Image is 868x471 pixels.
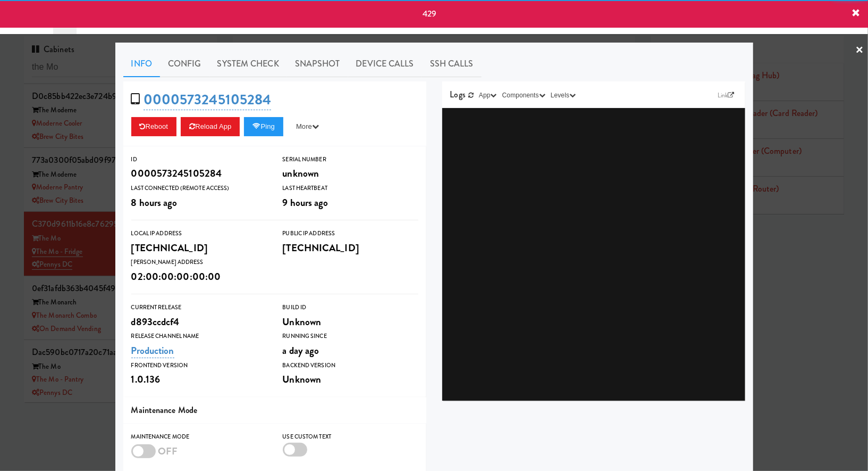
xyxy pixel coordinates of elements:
[131,360,267,371] div: Frontend Version
[283,195,328,210] span: 9 hours ago
[348,51,422,77] a: Device Calls
[131,432,267,442] div: Maintenance Mode
[422,51,482,77] a: SSH Calls
[131,404,198,416] span: Maintenance Mode
[283,183,418,194] div: Last Heartbeat
[548,90,578,101] button: Levels
[283,154,418,165] div: Serial Number
[131,313,267,331] div: d893ccdcf4
[500,90,548,101] button: Components
[131,228,267,239] div: Local IP Address
[283,239,418,257] div: [TECHNICAL_ID]
[283,331,418,342] div: Running Since
[158,444,178,458] span: OFF
[131,331,267,342] div: Release Channel Name
[131,117,177,136] button: Reboot
[131,154,267,165] div: ID
[283,228,418,239] div: Public IP Address
[288,117,327,136] button: More
[131,302,267,313] div: Current Release
[283,432,418,442] div: Use Custom Text
[715,90,737,101] a: Link
[181,117,240,136] button: Reload App
[160,51,209,77] a: Config
[131,239,267,257] div: [TECHNICAL_ID]
[476,90,500,101] button: App
[855,34,864,67] a: ×
[131,164,267,183] div: 0000573245105284
[131,370,267,389] div: 1.0.136
[283,302,418,313] div: Build Id
[123,51,160,77] a: Info
[131,257,267,268] div: [PERSON_NAME] Address
[283,313,418,331] div: Unknown
[131,195,178,210] span: 8 hours ago
[287,51,348,77] a: Snapshot
[283,343,319,358] span: a day ago
[450,88,466,101] span: Logs
[283,360,418,371] div: Backend Version
[209,51,287,77] a: System Check
[423,7,436,20] span: 429
[244,117,283,136] button: Ping
[283,164,418,183] div: unknown
[144,89,272,110] a: 0000573245105284
[283,370,418,389] div: Unknown
[131,183,267,194] div: Last Connected (Remote Access)
[131,343,174,358] a: Production
[131,268,267,286] div: 02:00:00:00:00:00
